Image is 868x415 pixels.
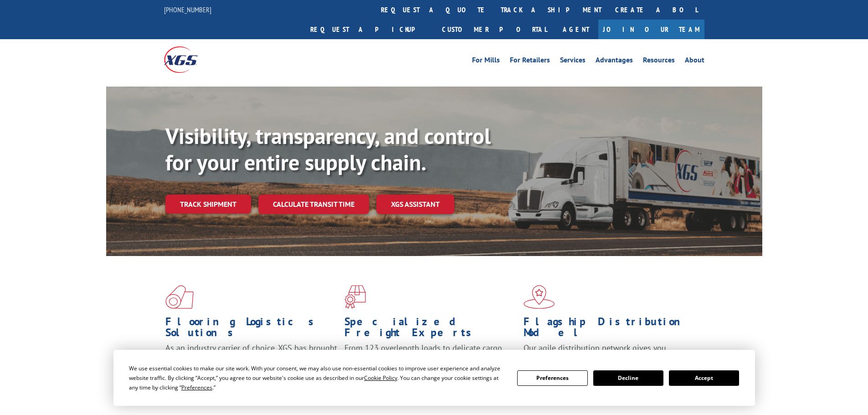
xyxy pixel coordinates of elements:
[165,316,338,343] h1: Flooring Logistics Solutions
[554,20,598,39] a: Agent
[435,20,554,39] a: Customer Portal
[598,20,704,39] a: Join Our Team
[344,316,517,343] h1: Specialized Freight Experts
[165,122,491,176] b: Visibility, transparency, and control for your entire supply chain.
[643,56,675,67] a: Resources
[560,56,586,67] a: Services
[593,370,663,386] button: Decline
[344,285,366,309] img: xgs-icon-focused-on-flooring-red
[669,370,739,386] button: Accept
[165,195,251,214] a: Track shipment
[258,195,369,214] a: Calculate transit time
[113,350,755,406] div: Cookie Consent Prompt
[164,5,211,14] a: [PHONE_NUMBER]
[510,56,550,67] a: For Retailers
[129,364,506,392] div: We use essential cookies to make our site work. With your consent, we may also use non-essential ...
[596,56,633,67] a: Advantages
[344,343,517,383] p: From 123 overlength loads to delicate cargo, our experienced staff knows the best way to move you...
[517,370,587,386] button: Preferences
[524,316,696,343] h1: Flagship Distribution Model
[685,56,704,67] a: About
[364,374,397,382] span: Cookie Policy
[524,285,555,309] img: xgs-icon-flagship-distribution-model-red
[165,285,194,309] img: xgs-icon-total-supply-chain-intelligence-red
[524,343,691,364] span: Our agile distribution network gives you nationwide inventory management on demand.
[165,343,337,375] span: As an industry carrier of choice, XGS has brought innovation and dedication to flooring logistics...
[181,384,212,391] span: Preferences
[303,20,435,39] a: Request a pickup
[472,56,500,67] a: For Mills
[376,195,454,214] a: XGS ASSISTANT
